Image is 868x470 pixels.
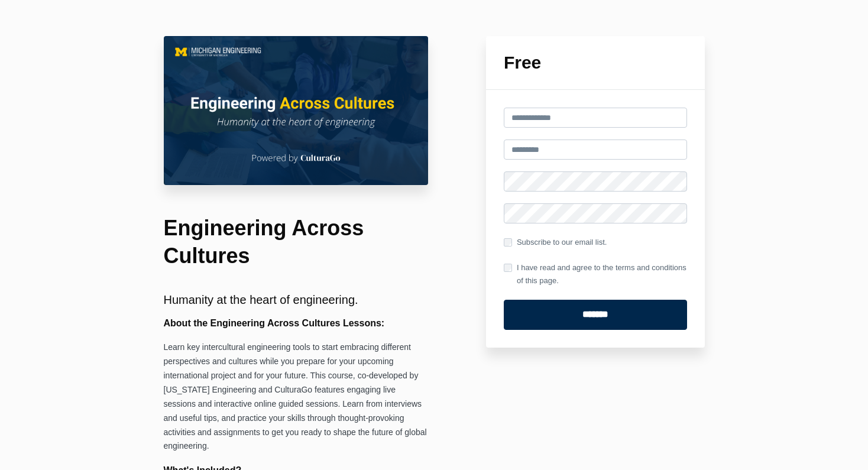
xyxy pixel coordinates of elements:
[504,236,607,249] label: Subscribe to our email list.
[504,261,687,287] label: I have read and agree to the terms and conditions of this page.
[164,215,429,270] h1: Engineering Across Cultures
[504,238,512,247] input: Subscribe to our email list.
[164,318,385,328] b: About the Engineering Across Cultures Lessons:
[164,36,429,185] img: 02d04e1-0800-2025-a72d-d03204e05687_Course_Main_Image.png
[504,54,687,72] h1: Free
[164,342,427,451] span: Learn key intercultural engineering tools to start embracing different perspectives and cultures ...
[164,293,358,306] span: Humanity at the heart of engineering.
[504,264,512,272] input: I have read and agree to the terms and conditions of this page.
